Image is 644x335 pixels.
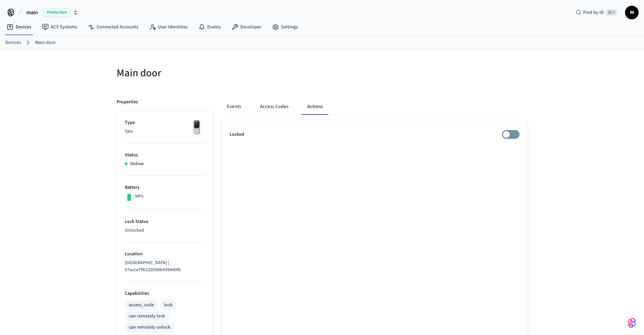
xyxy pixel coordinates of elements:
span: Find by ID [583,9,604,16]
button: Events [221,99,246,115]
a: ACS Systems [37,21,82,33]
button: Access Codes [255,99,294,115]
h5: Main door [117,66,318,80]
p: Properties [117,99,138,106]
button: NI [625,6,639,19]
button: Actions [302,99,328,115]
span: NI [626,6,638,19]
a: Connected Accounts [82,21,144,33]
a: Developer [226,21,267,33]
p: Location [125,251,205,258]
a: Devices [1,21,37,33]
a: Events [193,21,226,33]
div: Find by ID⌘ K [570,6,622,19]
span: ⌘ K [606,9,617,16]
p: Lock Status [125,218,205,225]
div: access_code [129,302,154,309]
div: ant example [221,99,528,115]
p: Online [130,160,144,167]
div: lock [164,302,172,309]
a: Settings [267,21,303,33]
img: SeamLogoGradient.69752ec5.svg [628,317,636,328]
p: Status [125,152,205,159]
span: Production [43,8,70,17]
p: 94% [135,193,144,200]
div: can remotely unlock [129,324,170,331]
p: Capabilities [125,290,205,297]
p: [GEOGRAPHIC_DATA] | 67acce79b220598b439440fb [125,259,205,274]
p: Locked [230,131,244,138]
p: Unlocked [125,227,205,234]
a: Main door [35,39,56,46]
div: can remotely lock [129,313,165,320]
p: Yale [125,128,205,135]
span: main [26,8,38,17]
p: Type [125,119,205,126]
img: Yale Assure Touchscreen Wifi Smart Lock, Satin Nickel, Front [188,119,205,136]
p: Battery [125,184,205,191]
a: User Identities [144,21,193,33]
a: Devices [5,39,21,46]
